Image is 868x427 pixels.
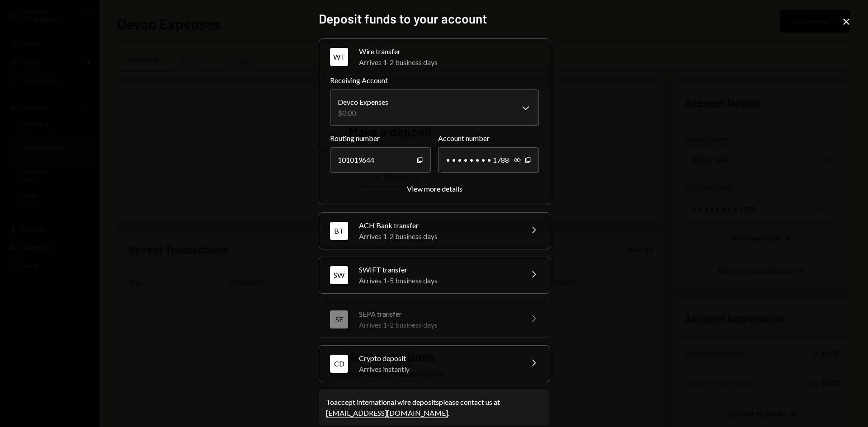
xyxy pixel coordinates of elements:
[319,10,549,28] h2: Deposit funds to your account
[359,275,517,286] div: Arrives 1-5 business days
[438,133,539,144] label: Account number
[330,75,539,86] label: Receiving Account
[319,39,550,75] button: WTWire transferArrives 1-2 business days
[359,309,517,319] div: SEPA transfer
[359,264,517,275] div: SWIFT transfer
[330,147,431,173] div: 101019644
[359,364,517,375] div: Arrives instantly
[326,397,542,418] div: To accept international wire deposits please contact us at .
[330,48,348,66] div: WT
[330,222,348,240] div: BT
[330,133,431,144] label: Routing number
[319,213,550,249] button: BTACH Bank transferArrives 1-2 business days
[359,220,517,231] div: ACH Bank transfer
[359,231,517,242] div: Arrives 1-2 business days
[330,355,348,373] div: CD
[359,46,539,57] div: Wire transfer
[319,257,550,293] button: SWSWIFT transferArrives 1-5 business days
[330,75,539,194] div: WTWire transferArrives 1-2 business days
[319,346,550,382] button: CDCrypto depositArrives instantly
[438,147,539,173] div: • • • • • • • • 1788
[330,310,348,328] div: SE
[330,89,539,126] button: Receiving Account
[330,266,348,284] div: SW
[359,353,517,364] div: Crypto deposit
[359,57,539,68] div: Arrives 1-2 business days
[407,184,462,194] button: View more details
[326,408,448,418] a: [EMAIL_ADDRESS][DOMAIN_NAME]
[359,319,517,330] div: Arrives 1-2 business days
[407,184,462,193] div: View more details
[319,301,550,338] button: SESEPA transferArrives 1-2 business days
